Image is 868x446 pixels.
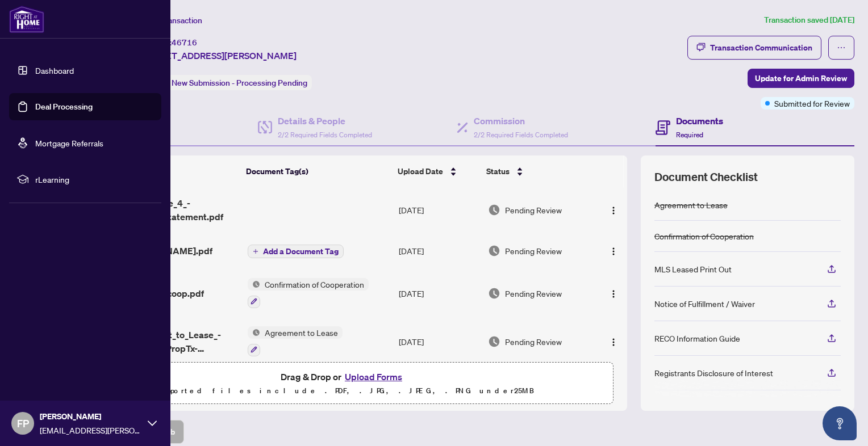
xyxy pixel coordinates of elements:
[278,114,372,128] h4: Details & People
[654,199,728,211] div: Agreement to Lease
[654,297,755,310] div: Notice of Fulfillment / Waiver
[505,287,562,300] span: Pending Review
[17,415,29,431] span: FP
[278,131,372,139] span: 2/2 Required Fields Completed
[609,289,618,298] img: Logo
[505,335,562,348] span: Pending Review
[488,335,500,348] img: Document Status
[488,204,500,216] img: Document Status
[73,363,613,405] span: Drag & Drop orUpload FormsSupported files include .PDF, .JPG, .JPEG, .PNG under25MB
[35,138,103,148] a: Mortgage Referrals
[248,244,344,259] button: Add a Document Tag
[823,406,857,440] button: Open asap
[35,65,74,75] a: Dashboard
[654,263,732,275] div: MLS Leased Print Out
[474,131,568,139] span: 2/2 Required Fields Completed
[263,247,339,255] span: Add a Document Tag
[474,114,568,128] h4: Commission
[604,333,623,351] button: Logo
[609,247,618,256] img: Logo
[488,287,500,300] img: Document Status
[141,75,312,90] div: Status:
[35,102,93,112] a: Deal Processing
[837,43,846,52] span: ellipsis
[398,165,443,178] span: Upload Date
[488,245,500,257] img: Document Status
[654,169,758,185] span: Document Checklist
[394,233,484,269] td: [DATE]
[141,49,297,62] span: [STREET_ADDRESS][PERSON_NAME]
[604,201,623,219] button: Logo
[393,155,482,187] th: Upload Date
[248,278,369,308] button: Status IconConfirmation of Cooperation
[755,69,847,87] span: Update for Admin Review
[654,230,754,242] div: Confirmation of Cooperation
[604,284,623,302] button: Logo
[394,269,484,317] td: [DATE]
[172,37,197,48] span: 46716
[710,39,812,57] div: Transaction Communication
[341,369,406,384] button: Upload Forms
[676,131,703,139] span: Required
[654,367,773,379] div: Registrants Disclosure of Interest
[260,326,343,339] span: Agreement to Lease
[676,114,723,128] h4: Documents
[103,328,239,355] span: 400_Agreement_to_Lease_-_Residential_-_PropTx-[PERSON_NAME] 1.pdf
[774,97,850,110] span: Submitted for Review
[394,317,484,365] td: [DATE]
[248,326,343,356] button: Status IconAgreement to Lease
[281,369,406,384] span: Drag & Drop or
[609,338,618,347] img: Logo
[253,249,258,254] span: plus
[103,196,239,224] span: 106_Lappin_Ave_4_-_Commission_Statement.pdf
[609,206,618,215] img: Logo
[505,245,562,257] span: Pending Review
[9,6,44,33] img: logo
[248,278,260,291] img: Status Icon
[604,242,623,260] button: Logo
[241,155,393,187] th: Document Tag(s)
[505,204,562,216] span: Pending Review
[248,245,344,258] button: Add a Document Tag
[394,187,484,233] td: [DATE]
[654,332,740,344] div: RECO Information Guide
[141,15,202,26] span: View Transaction
[748,69,854,88] button: Update for Admin Review
[172,78,307,88] span: New Submission - Processing Pending
[248,326,260,339] img: Status Icon
[764,14,854,27] article: Transaction saved [DATE]
[40,424,142,436] span: [EMAIL_ADDRESS][PERSON_NAME][DOMAIN_NAME]
[260,278,369,291] span: Confirmation of Cooperation
[486,165,510,178] span: Status
[687,36,821,60] button: Transaction Communication
[80,384,606,398] p: Supported files include .PDF, .JPG, .JPEG, .PNG under 25 MB
[40,410,142,423] span: [PERSON_NAME]
[35,173,153,186] span: rLearning
[482,155,592,187] th: Status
